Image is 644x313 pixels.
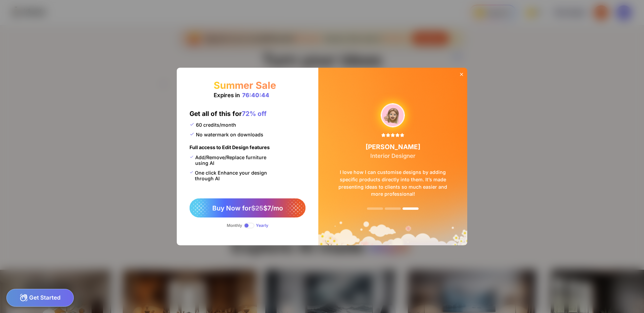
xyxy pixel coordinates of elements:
div: 60 credits/month [190,122,236,128]
img: upgradeReviewAvtar-1.png [381,104,405,127]
img: summerSaleBg.png [318,68,467,245]
div: No watermark on downloads [190,132,263,137]
div: 76:40:44 [242,92,269,99]
div: Expires in [214,92,269,99]
div: Summer Sale [214,79,276,91]
div: Get all of this for [190,110,267,122]
div: I love how I can customise designs by adding specific products directly into them. It’s made pres... [328,159,457,207]
div: [PERSON_NAME] [366,143,420,159]
span: $25 [251,204,263,212]
span: Buy Now for $7/mo [212,204,283,212]
div: Monthly [227,223,242,228]
span: 72% off [242,110,267,118]
div: Add/Remove/Replace furniture using AI [190,154,275,166]
div: One click Enhance your design through AI [190,170,275,181]
div: Get Started [6,289,74,307]
div: Yearly [256,223,268,228]
span: Interior Designer [370,152,416,159]
div: Full access to Edit Design features [190,144,270,154]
